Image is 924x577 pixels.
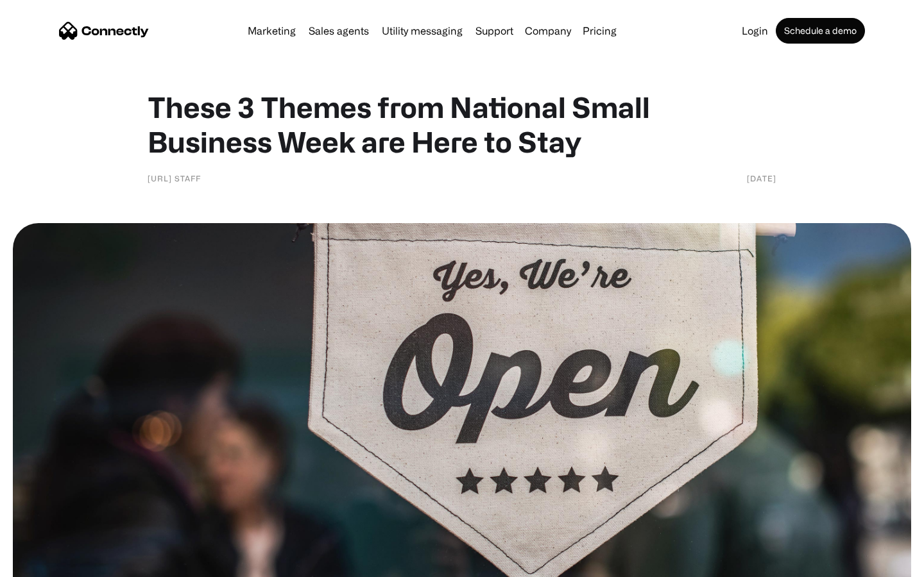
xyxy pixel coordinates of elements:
[243,26,301,36] a: Marketing
[525,22,571,40] div: Company
[148,172,201,185] div: [URL] Staff
[737,26,773,36] a: Login
[747,172,776,185] div: [DATE]
[148,90,776,159] h1: These 3 Themes from National Small Business Week are Here to Stay
[377,26,468,36] a: Utility messaging
[26,555,77,573] ul: Language list
[577,26,622,36] a: Pricing
[13,555,77,573] aside: Language selected: English
[304,26,374,36] a: Sales agents
[470,26,518,36] a: Support
[776,18,865,44] a: Schedule a demo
